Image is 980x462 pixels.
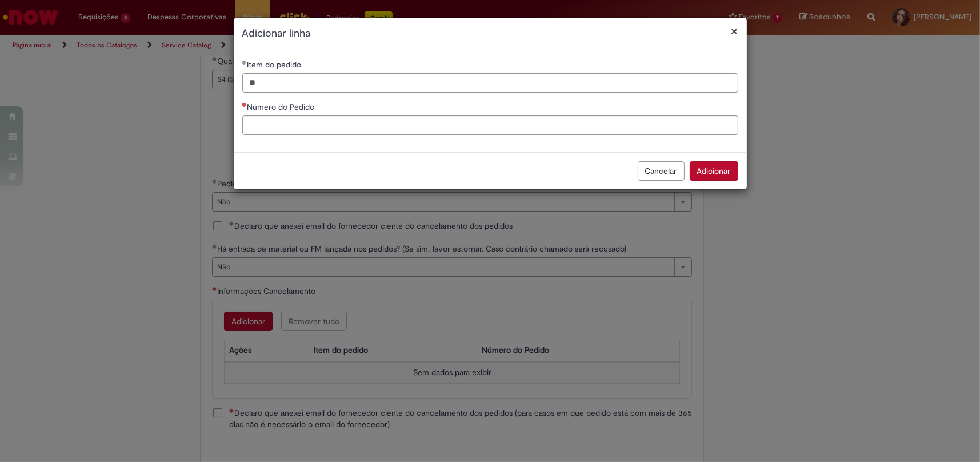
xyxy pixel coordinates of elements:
[638,161,685,181] button: Cancelar
[242,115,738,135] input: Número do Pedido
[247,59,304,70] span: Item do pedido
[242,60,247,65] span: Obrigatório Preenchido
[731,25,738,37] button: Fechar modal
[690,161,738,181] button: Adicionar
[242,26,738,41] h2: Adicionar linha
[242,102,247,107] span: Necessários
[247,102,317,112] span: Número do Pedido
[242,73,738,93] input: Item do pedido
